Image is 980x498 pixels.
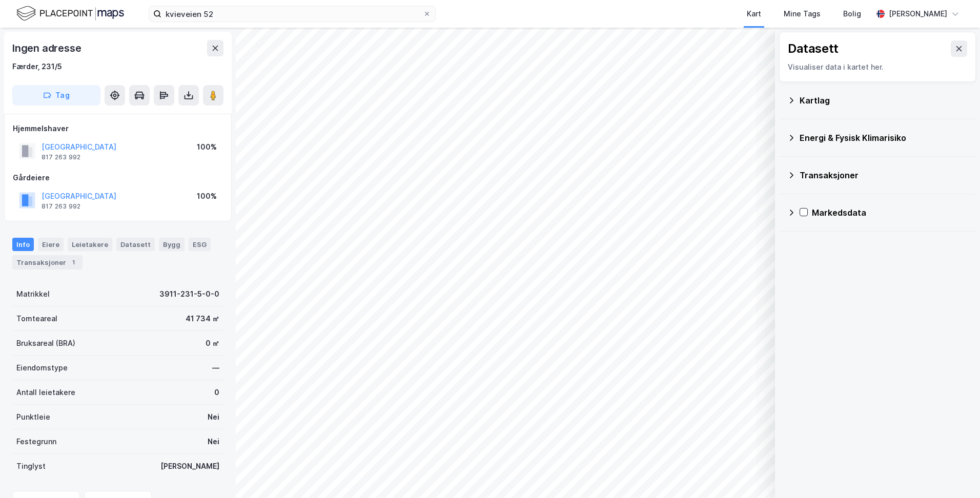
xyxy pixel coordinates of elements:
[812,206,968,219] div: Markedsdata
[116,238,155,251] div: Datasett
[186,313,219,325] div: 41 734 ㎡
[214,386,219,399] div: 0
[208,435,219,448] div: Nei
[843,8,861,20] div: Bolig
[16,313,57,325] div: Tomteareal
[16,386,75,399] div: Antall leietakere
[206,337,219,349] div: 0 ㎡
[16,460,46,472] div: Tinglyst
[68,238,112,251] div: Leietakere
[929,449,980,498] div: Kontrollprogram for chat
[42,202,80,211] div: 817 263 992
[747,8,761,20] div: Kart
[159,288,219,300] div: 3911-231-5-0-0
[197,190,217,202] div: 100%
[16,411,50,423] div: Punktleie
[16,288,50,300] div: Matrikkel
[800,94,968,107] div: Kartlag
[42,153,80,161] div: 817 263 992
[16,337,75,349] div: Bruksareal (BRA)
[16,5,124,23] img: logo.f888ab2527a4732fd821a326f86c7f29.svg
[189,238,211,251] div: ESG
[38,238,64,251] div: Eiere
[784,8,821,20] div: Mine Tags
[208,411,219,423] div: Nei
[12,60,62,73] div: Færder, 231/5
[16,435,56,448] div: Festegrunn
[889,8,947,20] div: [PERSON_NAME]
[929,449,980,498] iframe: Chat Widget
[160,460,219,472] div: [PERSON_NAME]
[13,172,223,184] div: Gårdeiere
[12,40,83,56] div: Ingen adresse
[16,362,68,374] div: Eiendomstype
[161,6,423,22] input: Søk på adresse, matrikkel, gårdeiere, leietakere eller personer
[12,255,83,269] div: Transaksjoner
[159,238,185,251] div: Bygg
[13,122,223,135] div: Hjemmelshaver
[800,169,968,181] div: Transaksjoner
[68,257,78,267] div: 1
[197,141,217,153] div: 100%
[12,238,34,251] div: Info
[788,40,839,57] div: Datasett
[212,362,219,374] div: —
[788,61,967,73] div: Visualiser data i kartet her.
[12,85,100,106] button: Tag
[800,132,968,144] div: Energi & Fysisk Klimarisiko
